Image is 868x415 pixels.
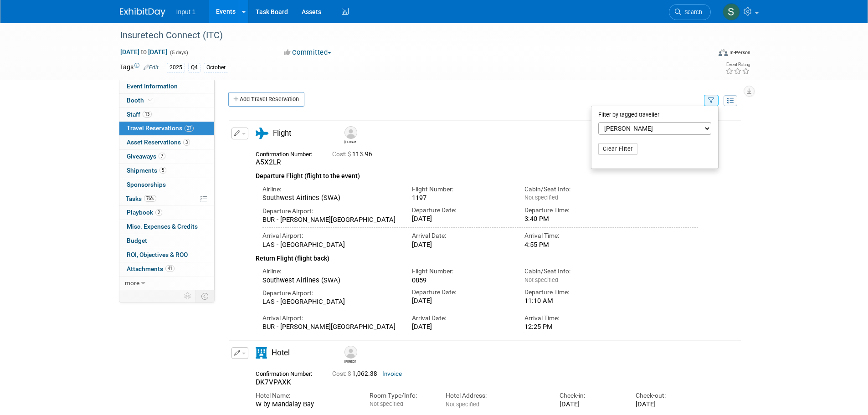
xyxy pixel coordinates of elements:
a: Travel Reservations27 [119,122,214,135]
a: Shipments5 [119,164,214,178]
button: Clear Filter [598,143,637,155]
div: Departure Flight (flight to the event) [256,167,699,181]
span: Event Information [127,82,178,90]
span: Cost: $ [332,151,352,158]
span: ROI, Objectives & ROO [127,251,188,258]
span: Cost: $ [332,370,352,377]
div: Airline: [262,267,399,276]
div: Arrival Time: [524,314,623,323]
div: [DATE] [560,400,622,408]
div: Confirmation Number: [256,368,318,378]
span: 113.96 [332,151,376,158]
a: ROI, Objectives & ROO [119,248,214,262]
div: Return Flight (flight back) [256,249,699,264]
div: Cabin/Seat Info: [524,267,623,276]
a: Giveaways7 [119,150,214,164]
div: Cabin/Seat Info: [524,185,623,194]
div: W by Mandalay Bay [256,400,356,408]
div: Jamie Bischoff [342,126,358,144]
span: Not specified [370,400,403,407]
div: Jamie Bischoff [344,359,356,364]
img: ExhibitDay [120,8,165,17]
div: [DATE] [412,215,511,223]
span: Not specified [524,277,558,283]
div: Southwest Airlines (SWA) [262,276,399,284]
span: more [125,279,139,287]
a: Edit [144,64,159,71]
div: 2025 [167,63,185,72]
span: 3 [183,139,190,146]
div: BUR - [PERSON_NAME][GEOGRAPHIC_DATA] [262,323,399,331]
div: Confirmation Number: [256,148,318,158]
img: Jamie Bischoff [344,346,357,359]
a: more [119,277,214,290]
div: Check-out: [636,391,698,400]
img: Format-Inperson.png [719,49,728,56]
a: Invoice [382,370,402,377]
div: 0859 [412,276,511,284]
div: [DATE] [412,323,511,331]
div: Insuretech Connect (ITC) [117,27,697,44]
span: Search [681,9,702,15]
span: 41 [165,265,175,272]
div: Departure Time: [524,288,623,297]
span: Input 1 [176,8,196,15]
span: 5 [159,167,166,174]
a: Search [669,4,711,20]
span: Travel Reservations [127,124,194,132]
div: In-Person [729,49,750,56]
td: Personalize Event Tab Strip [180,290,196,302]
a: Sponsorships [119,178,214,192]
a: Add Travel Reservation [228,92,304,107]
a: Asset Reservations3 [119,136,214,149]
div: Arrival Airport: [262,231,399,240]
div: Jamie Bischoff [344,139,356,144]
div: Q4 [188,63,200,72]
span: to [139,48,148,56]
div: LAS - [GEOGRAPHIC_DATA] [262,241,399,249]
div: Flight Number: [412,267,511,276]
div: Jamie Bischoff [342,346,358,364]
div: Departure Time: [524,206,623,215]
td: Tags [120,62,159,73]
img: Jamie Bischoff [344,126,357,139]
i: Hotel [256,347,267,359]
a: Attachments41 [119,262,214,276]
div: Check-in: [560,391,622,400]
span: A5X2LR [256,158,281,166]
span: Shipments [127,167,166,174]
span: Hotel [272,348,290,357]
div: Arrival Time: [524,231,623,240]
a: Budget [119,234,214,248]
img: Susan Stout [723,3,740,20]
div: Event Rating [725,62,750,67]
div: Event Format [657,47,751,61]
span: 7 [159,153,165,159]
a: Staff13 [119,108,214,122]
div: LAS - [GEOGRAPHIC_DATA] [262,297,399,306]
div: Flight Number: [412,185,511,194]
div: Room Type/Info: [370,391,432,400]
span: Giveaways [127,153,165,160]
a: Playbook2 [119,206,214,220]
div: Departure Date: [412,288,511,297]
div: Departure Airport: [262,207,399,215]
span: 2 [155,209,162,216]
span: 76% [144,195,156,202]
i: Booth reservation complete [148,97,153,102]
div: Arrival Airport: [262,314,399,323]
span: 27 [185,125,194,132]
div: 3:40 PM [524,215,623,223]
i: Flight [256,128,268,139]
div: Arrival Date: [412,314,511,323]
div: BUR - [PERSON_NAME][GEOGRAPHIC_DATA] [262,215,399,224]
span: 1,062.38 [332,370,381,377]
a: Booth [119,94,214,108]
a: Event Information [119,80,214,93]
a: Tasks76% [119,192,214,206]
span: Staff [127,111,152,118]
div: Hotel Name: [256,391,356,400]
span: Misc. Expenses & Credits [127,223,198,230]
td: Toggle Event Tabs [195,290,214,302]
div: Departure Airport: [262,289,399,297]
